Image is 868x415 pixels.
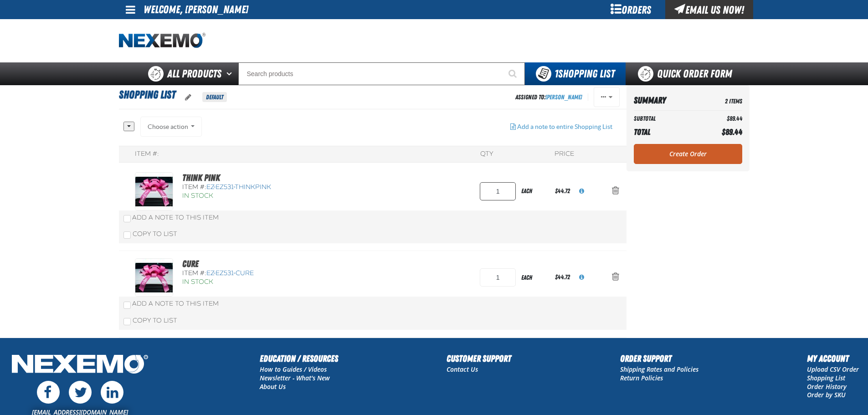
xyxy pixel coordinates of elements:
a: About Us [260,382,286,391]
div: Item #: [135,150,159,159]
span: EZ-EZ531-THINKPINK [206,183,271,191]
a: Upload CSV Order [807,365,859,374]
span: $89.44 [722,127,742,137]
div: Item #: [182,183,354,192]
a: [PERSON_NAME] [545,93,582,101]
h2: Order Support [620,352,699,365]
th: Subtotal [634,113,700,125]
input: Copy To List [123,318,131,325]
button: Start Searching [502,62,525,85]
input: Search [238,62,525,85]
input: Copy To List [123,231,131,239]
a: How to Guides / Videos [260,365,327,374]
td: $89.44 [700,113,742,125]
a: Quick Order Form [626,62,749,85]
img: Nexemo Logo [9,352,151,379]
td: 2 Items [700,92,742,108]
span: Default [202,92,227,102]
input: Add a Note to This Item [123,302,131,309]
a: Create Order [634,144,742,164]
div: In Stock [182,278,354,287]
th: Summary [634,92,700,108]
div: In Stock [182,192,354,200]
label: Copy To List [123,230,177,238]
button: Add a note to entire Shopping List [503,117,620,137]
a: THINK PINK [182,172,220,183]
button: You have 1 Shopping List. Open to view details [525,62,626,85]
h2: Education / Resources [260,352,338,365]
button: Open All Products pages [223,62,238,85]
button: Action Remove THINK PINK from Shopping List [605,181,627,201]
div: QTY [480,150,493,159]
button: oro.shoppinglist.label.edit.tooltip [178,87,199,108]
a: Contact Us [447,365,478,374]
th: Total [634,125,700,139]
a: Order by SKU [807,390,846,399]
span: $44.72 [555,273,570,281]
div: Assigned To: [515,91,582,103]
input: Product Quantity [480,182,516,200]
span: All Products [167,66,221,82]
span: Add a Note to This Item [132,300,219,307]
span: EZ-EZ531-CURE [206,269,254,277]
h2: My Account [807,352,859,365]
span: Shopping List [119,88,175,101]
a: Order History [807,382,847,391]
a: Shipping Rates and Policies [620,365,699,374]
strong: 1 [555,67,558,80]
div: Item #: [182,269,354,278]
button: View All Prices for EZ-EZ531-CURE [572,267,591,287]
div: Price [555,150,574,159]
button: Action Remove CURE from Shopping List [605,267,627,287]
label: Copy To List [123,317,177,324]
img: Nexemo logo [119,33,205,49]
a: CURE [182,258,199,269]
input: Product Quantity [480,268,516,287]
div: each [516,267,553,288]
button: Actions of Shopping List [594,87,620,107]
a: Newsletter - What's New [260,374,330,382]
div: each [516,181,553,201]
a: Home [119,33,205,49]
button: View All Prices for EZ-EZ531-THINKPINK [572,181,591,201]
h2: Customer Support [447,352,511,365]
input: Add a Note to This Item [123,215,131,222]
a: Return Policies [620,374,663,382]
a: Shopping List [807,374,845,382]
span: Add a Note to This Item [132,214,219,221]
span: $44.72 [555,187,570,195]
span: Shopping List [555,67,615,80]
